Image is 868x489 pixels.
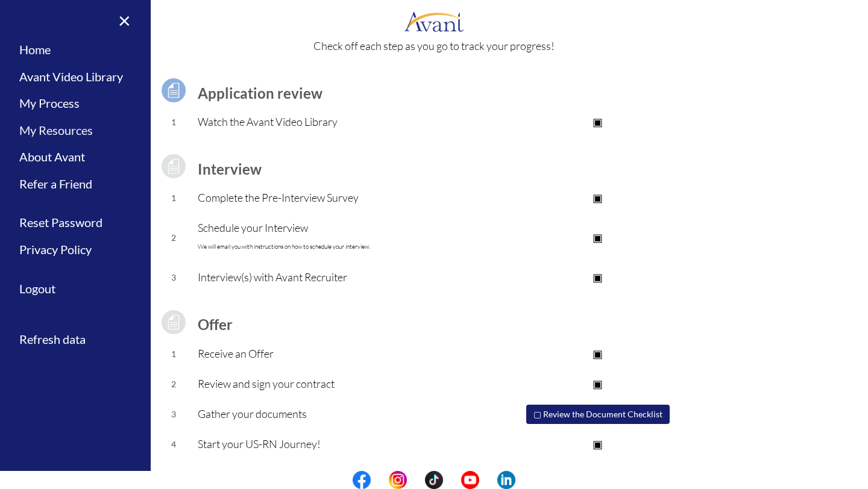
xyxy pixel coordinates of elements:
img: fb.png [353,471,371,489]
td: 2 [149,213,198,263]
img: icon-test-grey.png [159,151,189,181]
img: blank.png [371,471,389,489]
b: Interview [198,160,262,178]
img: blank.png [479,471,497,489]
font: We will email you with instructions on how to schedule your interview. [198,243,370,251]
img: tt.png [425,471,443,489]
p: Start your US-RN Journey! [198,435,477,452]
td: 3 [149,263,198,293]
img: blank.png [443,471,461,489]
p: Receive an Offer [198,345,477,362]
p: ▣ [477,345,719,362]
img: logo.png [404,3,464,39]
img: li.png [497,471,515,489]
p: ▣ [477,113,719,130]
p: Review and sign your contract [198,375,477,392]
p: Interview(s) with Avant Recruiter [198,269,477,285]
b: Offer [198,316,233,333]
button: ▢ Review the Document Checklist [526,405,670,424]
img: icon-test.png [159,75,189,105]
p: ▣ [477,269,719,285]
img: blank.png [407,471,425,489]
td: 1 [149,107,198,137]
p: ▣ [477,435,719,452]
img: yt.png [461,471,479,489]
p: ▣ [477,189,719,206]
b: Application review [198,84,322,102]
p: ▣ [477,229,719,246]
p: Watch the Avant Video Library [198,113,477,130]
img: in.png [389,471,407,489]
td: 1 [149,339,198,369]
p: Gather your documents [198,405,477,422]
p: Check off each step as you go to track your progress! [12,37,856,54]
p: Schedule your Interview [198,219,477,255]
img: icon-test-grey.png [159,307,189,337]
td: 4 [149,429,198,459]
td: 3 [149,399,198,429]
td: 2 [149,369,198,399]
p: Complete the Pre-Interview Survey [198,189,477,206]
td: 1 [149,183,198,213]
p: ▣ [477,375,719,392]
